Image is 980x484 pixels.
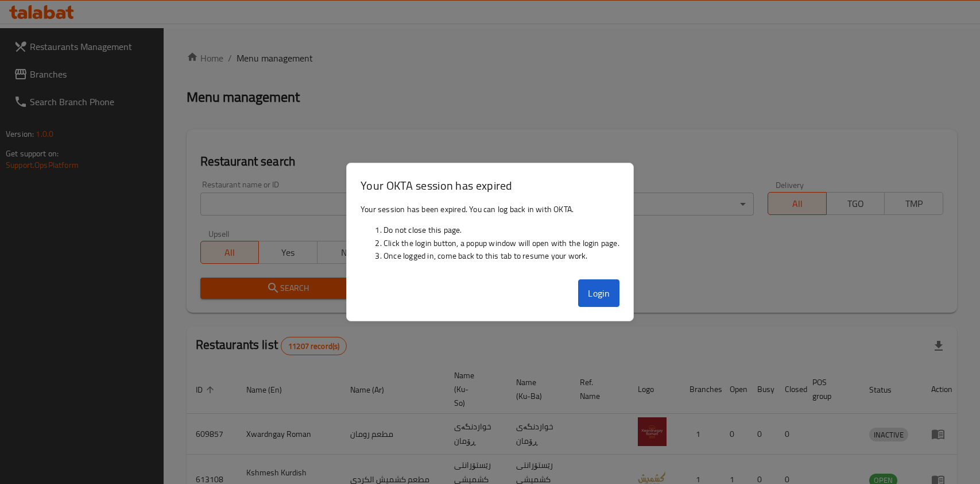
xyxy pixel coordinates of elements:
[347,198,633,275] div: Your session has been expired. You can log back in with OKTA.
[384,249,619,262] li: Once logged in, come back to this tab to resume your work.
[384,224,619,236] li: Do not close this page.
[384,237,619,249] li: Click the login button, a popup window will open with the login page.
[578,279,619,307] button: Login
[361,177,619,194] h3: Your OKTA session has expired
